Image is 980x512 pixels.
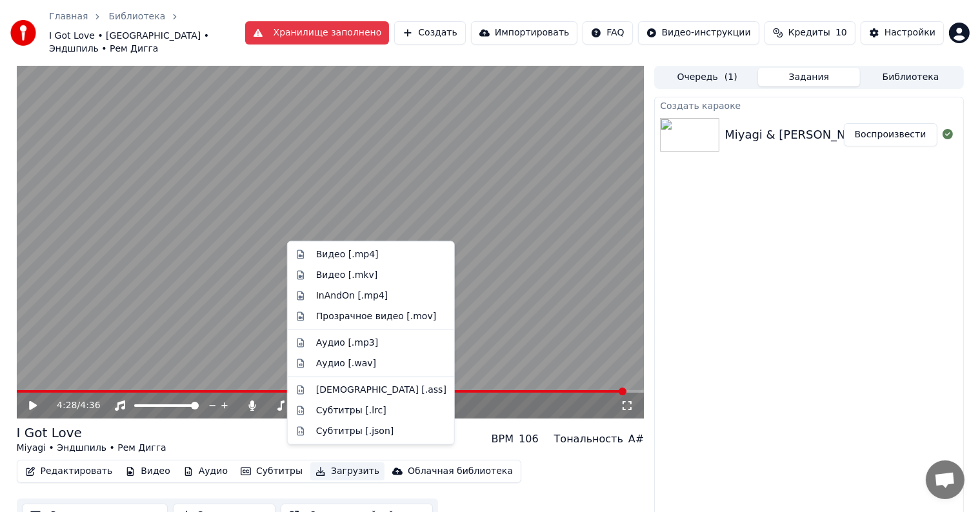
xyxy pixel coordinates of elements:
div: [DEMOGRAPHIC_DATA] [.ass] [316,384,446,397]
span: I Got Love • [GEOGRAPHIC_DATA] • Эндшпиль • Рем Дигга [49,30,245,55]
div: Miyagi • Эндшпиль • Рем Дигга [17,442,166,455]
div: Видео [.mp4] [316,248,379,261]
div: Тональность [554,431,623,447]
div: 106 [519,431,539,447]
div: Открытый чат [926,460,965,499]
img: youka [10,20,36,46]
button: Видео [120,462,175,480]
span: 4:28 [57,399,77,412]
div: / [57,399,88,412]
span: 4:36 [80,399,100,412]
button: Аудио [178,462,233,480]
button: Задания [758,68,860,86]
div: Аудио [.wav] [316,357,376,370]
button: Библиотека [860,68,962,86]
button: FAQ [583,21,632,44]
div: A# [628,431,644,447]
button: Загрузить [310,462,385,480]
button: Видео-инструкции [638,21,759,44]
span: 10 [835,26,847,39]
a: Библиотека [108,10,165,23]
button: Настройки [861,21,944,44]
div: Видео [.mkv] [316,269,377,282]
button: Импортировать [471,21,578,44]
button: Субтитры [235,462,308,480]
button: Создать [394,21,465,44]
span: ( 1 ) [725,71,737,84]
div: Субтитры [.lrc] [316,404,386,417]
div: Аудио [.mp3] [316,337,378,350]
button: Кредиты10 [765,21,855,44]
div: Прозрачное видео [.mov] [316,310,436,323]
div: Облачная библиотека [408,465,513,478]
button: Хранилище заполнено [245,21,390,44]
button: Очередь [656,68,758,86]
div: I Got Love [17,424,166,442]
span: Кредиты [788,26,830,39]
button: Редактировать [20,462,118,480]
nav: breadcrumb [49,10,245,55]
div: Субтитры [.json] [316,424,394,437]
div: InAndOn [.mp4] [316,290,388,302]
button: Воспроизвести [844,123,937,146]
div: Настройки [885,26,935,39]
a: Главная [49,10,88,23]
div: BPM [492,431,514,447]
div: Создать караоке [655,97,963,113]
